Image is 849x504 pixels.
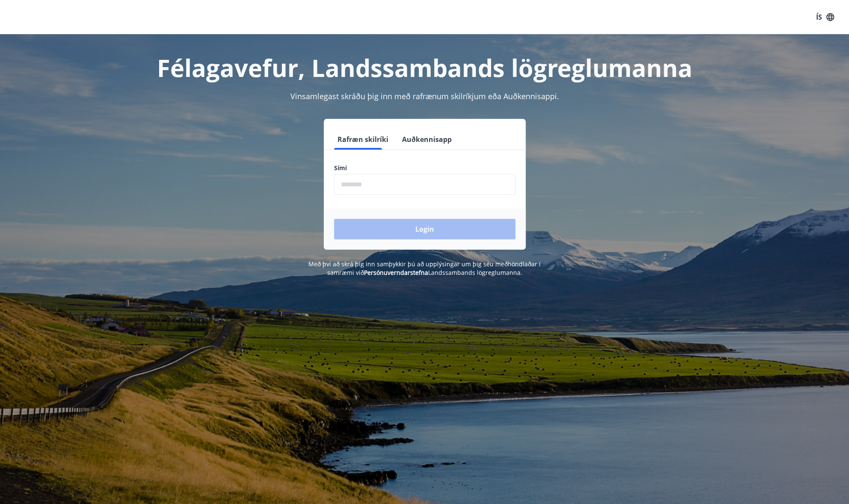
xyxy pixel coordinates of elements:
[290,91,559,101] span: Vinsamlegast skráðu þig inn með rafrænum skilríkjum eða Auðkennisappi.
[334,164,515,172] label: Sími
[811,9,839,25] button: ÍS
[364,268,428,277] a: Persónuverndarstefna
[399,129,455,150] button: Auðkennisapp
[127,51,722,84] h1: Félagavefur, Landssambands lögreglumanna
[308,260,541,277] span: Með því að skrá þig inn samþykkir þú að upplýsingar um þig séu meðhöndlaðar í samræmi við Landssa...
[334,129,392,150] button: Rafræn skilríki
